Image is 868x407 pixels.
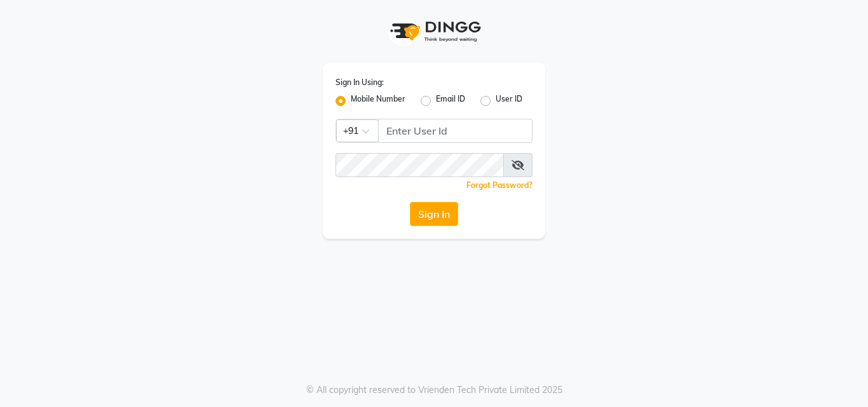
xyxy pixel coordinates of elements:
label: Email ID [436,93,465,109]
input: Username [336,153,504,177]
label: User ID [496,93,522,109]
label: Mobile Number [351,93,405,109]
label: Sign In Using: [336,77,384,88]
img: logo1.svg [383,13,485,50]
input: Username [378,119,532,143]
a: Forgot Password? [466,180,532,190]
button: Sign In [410,202,458,226]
